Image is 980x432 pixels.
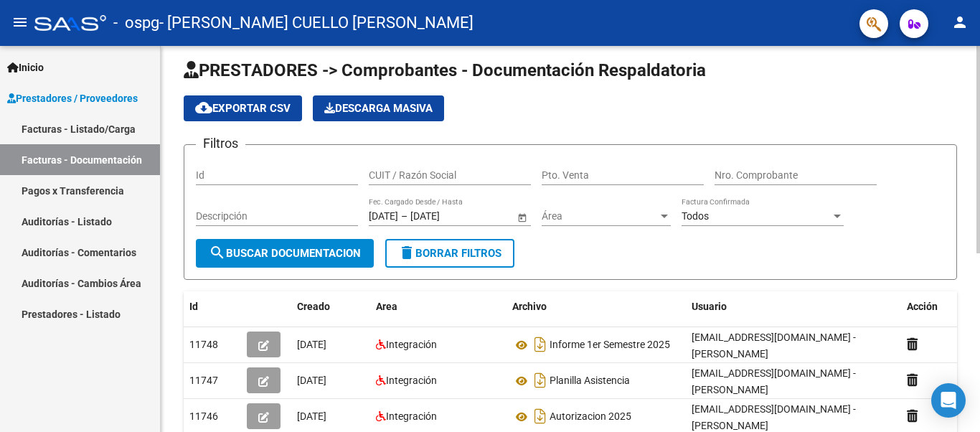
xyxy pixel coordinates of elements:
span: Id [189,301,198,312]
span: PRESTADORES -> Comprobantes - Documentación Respaldatoria [184,60,706,80]
span: Informe 1er Semestre 2025 [550,339,670,351]
button: Buscar Documentacion [196,239,374,268]
span: – [401,210,407,222]
datatable-header-cell: Acción [901,291,973,322]
datatable-header-cell: Area [370,291,507,322]
datatable-header-cell: Creado [291,291,370,322]
span: Borrar Filtros [398,247,501,260]
i: Descargar documento [531,369,550,392]
mat-icon: delete [398,244,415,261]
button: Open calendar [514,210,529,225]
mat-icon: menu [11,14,29,31]
datatable-header-cell: Archivo [507,291,686,322]
span: Buscar Documentacion [209,247,361,260]
mat-icon: person [951,14,969,31]
span: Usuario [692,301,727,312]
span: [EMAIL_ADDRESS][DOMAIN_NAME] - [PERSON_NAME] [692,403,856,431]
span: Inicio [7,60,44,75]
span: [DATE] [297,375,326,386]
span: 11746 [189,410,218,422]
span: Acción [907,301,938,312]
h3: Filtros [196,133,245,154]
span: [EMAIL_ADDRESS][DOMAIN_NAME] - [PERSON_NAME] [692,367,856,395]
span: [DATE] [297,410,326,422]
button: Exportar CSV [184,95,302,121]
input: Fecha fin [410,210,481,222]
i: Descargar documento [531,333,550,356]
span: - ospg [113,7,159,39]
span: Autorizacion 2025 [550,411,631,423]
span: Prestadores / Proveedores [7,90,138,106]
i: Descargar documento [531,405,550,428]
span: [EMAIL_ADDRESS][DOMAIN_NAME] - [PERSON_NAME] [692,332,856,360]
span: Todos [682,210,709,222]
span: Descarga Masiva [324,102,433,115]
span: Area [376,301,397,312]
span: [DATE] [297,339,326,350]
datatable-header-cell: Usuario [686,291,901,322]
span: Integración [386,339,437,350]
button: Descarga Masiva [313,95,444,121]
span: Área [542,210,658,222]
mat-icon: cloud_download [195,99,212,116]
span: Integración [386,410,437,422]
div: Open Intercom Messenger [931,383,966,418]
mat-icon: search [209,244,226,261]
span: 11747 [189,375,218,386]
app-download-masive: Descarga masiva de comprobantes (adjuntos) [313,95,444,121]
span: 11748 [189,339,218,350]
input: Fecha inicio [369,210,398,222]
span: Integración [386,375,437,386]
span: - [PERSON_NAME] CUELLO [PERSON_NAME] [159,7,473,39]
span: Creado [297,301,330,312]
button: Borrar Filtros [385,239,514,268]
span: Archivo [512,301,547,312]
datatable-header-cell: Id [184,291,241,322]
span: Exportar CSV [195,102,291,115]
span: Planilla Asistencia [550,375,630,387]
